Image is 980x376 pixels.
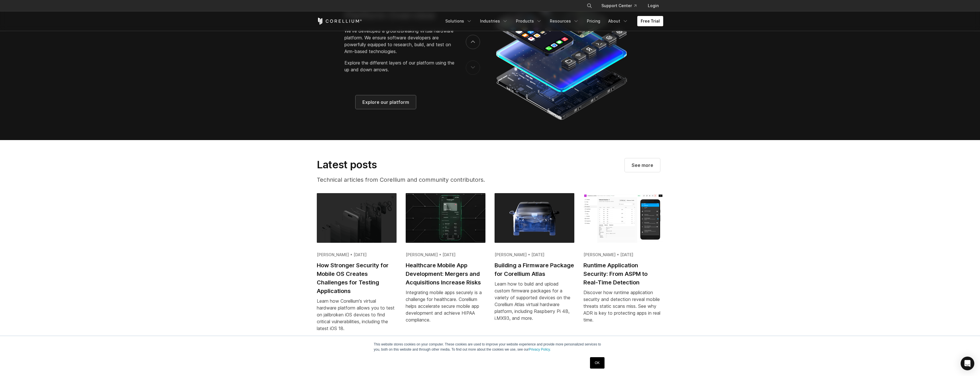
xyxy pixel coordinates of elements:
a: Healthcare Mobile App Development: Mergers and Acquisitions Increase Risks [PERSON_NAME] • [DATE]... [406,193,485,330]
div: Discover how runtime application security and detection reveal mobile threats static scans miss. ... [583,289,663,323]
div: Learn how to build and upload custom firmware packages for a variety of supported devices on the ... [495,280,574,322]
a: Runtime Application Security: From ASPM to Real-Time Detection [PERSON_NAME] • [DATE] Runtime App... [583,193,663,330]
a: Solutions [442,16,475,26]
a: Login [643,1,663,11]
div: Open Intercom Messenger [961,357,974,370]
a: Privacy Policy. [529,347,551,351]
button: Search [584,1,595,11]
button: previous [466,60,480,75]
a: Building a Firmware Package for Corellium Atlas [PERSON_NAME] • [DATE] Building a Firmware Packag... [495,193,574,328]
p: Technical articles from Corellium and community contributors. [317,175,511,184]
a: Products [513,16,545,26]
p: We've developed a groundbreaking virtual hardware platform. We ensure software developers are pow... [344,27,454,55]
div: [PERSON_NAME] • [DATE] [495,252,574,258]
p: This website stores cookies on your computer. These cookies are used to improve your website expe... [374,342,606,352]
a: Pricing [583,16,604,26]
a: OK [590,357,605,369]
a: Explore our platform [356,95,416,109]
h2: Latest posts [317,158,511,171]
a: Support Center [597,1,641,11]
p: Explore the different layers of our platform using the up and down arrows. [344,59,454,73]
a: Visit our blog [625,158,660,172]
div: [PERSON_NAME] • [DATE] [406,252,485,258]
div: Integrating mobile apps securely is a challenge for healthcare. Corellium helps accelerate secure... [406,289,485,323]
div: Navigation Menu [442,16,663,26]
h2: Building a Firmware Package for Corellium Atlas [495,261,574,278]
a: Industries [477,16,511,26]
a: How Stronger Security for Mobile OS Creates Challenges for Testing Applications [PERSON_NAME] • [... [317,193,397,339]
div: [PERSON_NAME] • [DATE] [583,252,663,258]
span: See more [632,162,653,169]
div: Navigation Menu [580,1,663,11]
span: Explore our platform [362,99,409,106]
div: [PERSON_NAME] • [DATE] [317,252,397,258]
a: Free Trial [637,16,663,26]
a: Resources [546,16,582,26]
button: next [466,35,480,49]
div: Learn how Corellium's virtual hardware platform allows you to test on jailbroken iOS devices to f... [317,298,397,332]
img: Healthcare Mobile App Development: Mergers and Acquisitions Increase Risks [406,193,485,243]
img: Building a Firmware Package for Corellium Atlas [495,193,574,243]
h2: Healthcare Mobile App Development: Mergers and Acquisitions Increase Risks [406,261,485,287]
img: Runtime Application Security: From ASPM to Real-Time Detection [583,193,663,243]
h2: How Stronger Security for Mobile OS Creates Challenges for Testing Applications [317,261,397,295]
a: About [605,16,632,26]
a: Corellium Home [317,18,362,25]
h2: Runtime Application Security: From ASPM to Real-Time Detection [583,261,663,287]
img: How Stronger Security for Mobile OS Creates Challenges for Testing Applications [317,193,397,243]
